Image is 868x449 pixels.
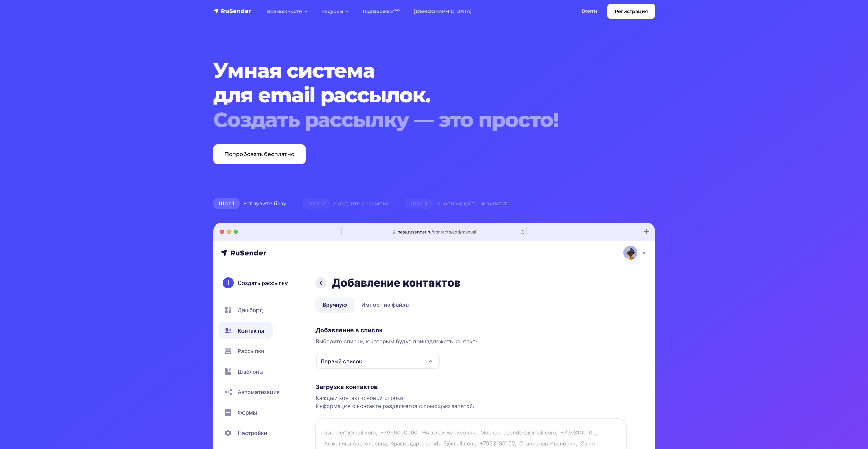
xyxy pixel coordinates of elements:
sup: 24/7 [393,8,400,12]
div: Создать рассылку — это просто! [213,107,618,132]
span: Шаг 2 [303,198,330,209]
a: Возможности [260,4,314,18]
a: Поддержка24/7 [356,4,407,18]
a: [DEMOGRAPHIC_DATA] [407,4,479,18]
div: Анализируйте результат [397,197,515,211]
span: Шаг 3 [405,198,433,209]
a: Ресурсы [314,4,356,18]
div: Создайте рассылку [295,197,397,211]
a: Регистрация [607,4,655,19]
a: Войти [575,4,604,18]
a: Попробовать бесплатно [213,144,306,164]
span: Шаг 1 [213,198,240,209]
div: Загрузите базу [205,197,295,211]
h1: Умная система для email рассылок. [213,58,618,132]
img: RuSender [213,8,251,14]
